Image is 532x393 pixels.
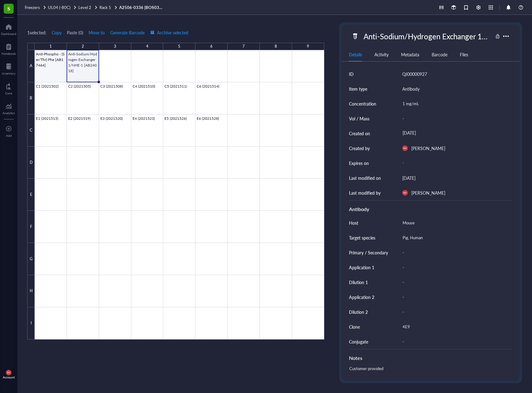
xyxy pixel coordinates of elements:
[349,323,360,330] div: Clone
[400,246,510,259] div: -
[349,205,512,213] div: Antibody
[50,43,52,50] div: 1
[25,5,47,10] a: Freezers
[400,261,510,274] div: -
[2,62,15,75] a: Inventory
[400,112,510,125] div: -
[400,335,510,348] div: -
[349,145,370,152] div: Created by
[361,30,493,43] div: Anti-Sodium/Hydrogen Exchanger 1/NHE-1 [AB24018]
[2,71,15,75] div: Inventory
[374,51,389,58] div: Activity
[27,50,35,82] div: A
[349,219,358,226] div: Host
[349,294,374,300] div: Application 2
[400,216,510,229] div: Mouse
[1,32,16,36] div: Dashboard
[349,264,374,271] div: Application 1
[349,249,388,256] div: Primary / Secondary
[5,91,12,95] div: Core
[27,307,35,339] div: I
[400,158,510,169] div: -
[25,4,40,10] span: Freezers
[178,43,180,50] div: 5
[78,4,91,10] span: Level 2
[400,128,510,139] div: [DATE]
[6,134,12,137] div: Add
[349,71,354,77] div: ID
[51,28,62,37] button: Copy
[400,276,510,289] div: -
[119,5,166,10] a: A2506-0336 [BOS03871] (12x Cell Lysates, 2x Ab for WB)
[7,5,10,12] span: S
[349,354,512,362] div: Notes
[48,4,70,10] span: UL04 (-80C)
[110,28,145,37] button: Generate Barcode
[349,85,367,92] div: Item type
[27,82,35,114] div: B
[349,338,368,345] div: Conjugate
[349,100,376,107] div: Concentration
[27,114,35,147] div: C
[27,179,35,211] div: E
[210,43,212,50] div: 6
[52,30,62,35] span: Copy
[2,101,15,115] a: Analytics
[242,43,245,50] div: 7
[3,375,15,379] div: Account
[402,174,416,182] div: [DATE]
[1,22,16,36] a: Dashboard
[2,52,16,55] div: Notebook
[349,279,368,286] div: Dilution 1
[99,4,111,10] span: Rack 5
[89,30,105,35] span: Move to
[349,115,369,122] div: Vol / Mass
[432,51,447,58] div: Barcode
[146,43,148,50] div: 4
[349,175,381,181] div: Last modified on
[2,111,15,115] div: Analytics
[403,147,407,149] span: DW
[27,275,35,307] div: H
[110,30,145,35] span: Generate Barcode
[150,30,188,35] span: Archive selected
[400,291,510,304] div: -
[7,372,10,374] span: DW
[5,81,12,95] a: Core
[402,85,420,93] div: Antibody
[2,42,16,55] a: Notebook
[402,70,427,78] div: QJ00000927
[349,189,381,196] div: Last modified by
[349,234,375,241] div: Target species
[349,160,369,166] div: Expires on
[67,28,83,37] button: Paste (0)
[403,192,407,194] span: DW
[114,43,116,50] div: 3
[349,309,368,315] div: Dilution 2
[82,43,84,50] div: 2
[411,189,445,196] div: [PERSON_NAME]
[411,145,445,152] div: [PERSON_NAME]
[347,364,510,379] div: Customer provided
[275,43,277,50] div: 8
[27,211,35,243] div: F
[27,243,35,275] div: G
[150,28,189,37] button: Archive selected
[27,29,46,36] div: 1 selected:
[349,130,370,137] div: Created on
[460,51,468,58] div: Files
[78,5,118,10] a: Level 2Rack 5
[400,305,510,318] div: -
[401,51,419,58] div: Metadata
[400,320,510,333] div: 4E9
[349,51,362,58] div: Details
[400,231,510,244] div: Pig, Human
[27,147,35,179] div: D
[48,5,77,10] a: UL04 (-80C)
[307,43,309,50] div: 9
[400,97,510,110] div: 1 mg/mL
[88,28,105,37] button: Move to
